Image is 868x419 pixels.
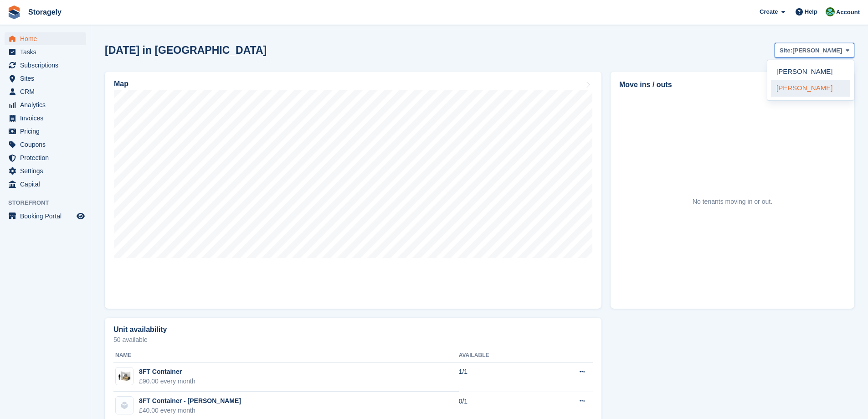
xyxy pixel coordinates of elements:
a: menu [5,98,86,111]
span: Protection [20,151,75,164]
div: £90.00 every month [139,377,195,386]
a: menu [5,85,86,98]
span: Settings [20,165,75,177]
div: 8FT Container [139,367,195,377]
a: menu [5,72,86,85]
a: Preview store [75,211,86,222]
span: Help [805,7,817,16]
img: stora-icon-8386f47178a22dfd0bd8f6a31ec36ba5ce8667c1dd55bd0f319d3a0aa187defe.svg [7,5,21,19]
a: menu [5,210,86,222]
a: [PERSON_NAME] [771,64,850,80]
span: Tasks [20,46,75,58]
span: [PERSON_NAME] [792,46,842,55]
span: Site: [780,46,792,55]
span: Storefront [8,198,91,207]
span: Home [20,32,75,45]
a: menu [5,178,86,191]
a: menu [5,46,86,58]
div: 8FT Container - [PERSON_NAME] [139,396,241,406]
a: Storagely [25,5,65,20]
span: Create [760,7,778,16]
button: Site: [PERSON_NAME] [775,43,854,58]
td: 1/1 [459,362,541,392]
div: No tenants moving in or out. [693,197,772,207]
a: menu [5,32,86,45]
th: Name [113,348,459,363]
h2: Move ins / outs [619,79,846,90]
span: Subscriptions [20,59,75,72]
span: Account [836,8,860,17]
a: menu [5,112,86,124]
span: Pricing [20,125,75,138]
a: menu [5,125,86,138]
span: Coupons [20,138,75,151]
img: Notifications [826,7,835,16]
a: menu [5,151,86,164]
th: Available [459,348,541,363]
span: CRM [20,85,75,98]
a: Map [105,72,601,309]
h2: Unit availability [113,326,167,334]
img: blank-unit-type-icon-ffbac7b88ba66c5e286b0e438baccc4b9c83835d4c34f86887a83fc20ec27e7b.svg [116,397,133,414]
a: menu [5,138,86,151]
span: Invoices [20,112,75,124]
span: Booking Portal [20,210,75,222]
span: Capital [20,178,75,191]
h2: Map [114,80,128,88]
a: menu [5,59,86,72]
h2: [DATE] in [GEOGRAPHIC_DATA] [105,44,267,57]
div: £40.00 every month [139,406,241,415]
a: [PERSON_NAME] [771,80,850,97]
span: Analytics [20,98,75,111]
img: 50-sqft-unit.jpg [116,370,133,383]
span: Sites [20,72,75,85]
p: 50 available [113,336,593,343]
a: menu [5,165,86,177]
